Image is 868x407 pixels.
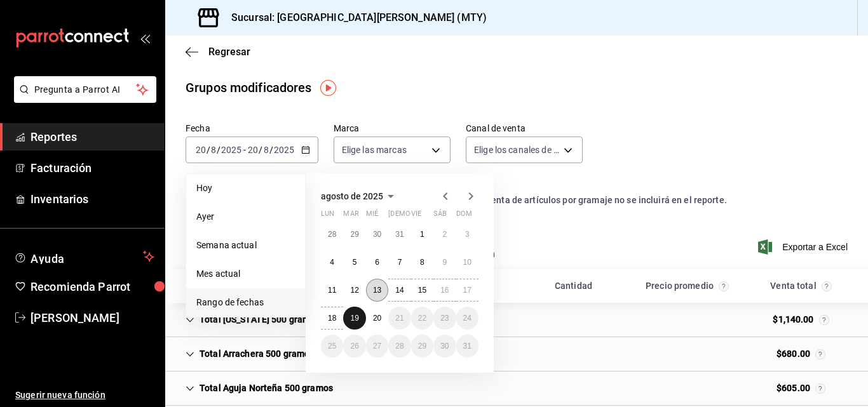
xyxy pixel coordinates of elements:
[564,349,584,359] div: Cell
[564,315,584,325] div: Cell
[343,251,365,274] button: 5 de agosto de 2025
[418,286,426,295] abbr: 15 de agosto de 2025
[343,210,358,223] abbr: martes
[175,274,403,298] div: HeadCell
[456,251,478,274] button: 10 de agosto de 2025
[388,251,410,274] button: 7 de agosto de 2025
[395,286,403,295] abbr: 14 de agosto de 2025
[328,230,336,239] abbr: 28 de julio de 2025
[463,258,471,267] abbr: 10 de agosto de 2025
[433,223,456,246] button: 2 de agosto de 2025
[420,258,424,267] abbr: 8 de agosto de 2025
[411,210,421,223] abbr: viernes
[221,10,487,25] h3: Sucursal: [GEOGRAPHIC_DATA][PERSON_NAME] (MTY)
[343,279,365,302] button: 12 de agosto de 2025
[165,303,868,337] div: Row
[433,335,456,357] button: 30 de agosto de 2025
[442,258,447,267] abbr: 9 de agosto de 2025
[328,314,336,323] abbr: 18 de agosto de 2025
[466,124,583,133] label: Canal de venta
[269,145,273,155] span: /
[411,223,433,246] button: 1 de agosto de 2025
[175,342,324,366] div: Cell
[388,335,410,357] button: 28 de agosto de 2025
[165,371,868,406] div: Row
[31,249,138,264] span: Ayuda
[14,76,156,103] button: Pregunta a Parrot AI
[366,251,388,274] button: 6 de agosto de 2025
[273,145,295,155] input: ----
[474,143,559,156] span: Elige los canales de venta
[442,230,447,239] abbr: 2 de agosto de 2025
[186,46,250,58] button: Regresar
[334,124,451,133] label: Marca
[208,46,250,58] span: Regresar
[196,182,295,195] span: Hoy
[186,78,312,97] div: Grupos modificadores
[418,314,426,323] abbr: 22 de agosto de 2025
[210,145,217,155] input: --
[31,309,154,326] span: [PERSON_NAME]
[366,335,388,357] button: 27 de agosto de 2025
[31,278,154,295] span: Recomienda Parrot
[330,258,334,267] abbr: 4 de agosto de 2025
[517,274,630,298] div: HeadCell
[463,314,471,323] abbr: 24 de agosto de 2025
[328,286,336,295] abbr: 11 de agosto de 2025
[395,342,403,350] abbr: 28 de agosto de 2025
[433,279,456,302] button: 16 de agosto de 2025
[366,210,378,223] abbr: miércoles
[217,145,220,155] span: /
[350,314,358,323] abbr: 19 de agosto de 2025
[440,342,449,350] abbr: 30 de agosto de 2025
[411,307,433,330] button: 22 de agosto de 2025
[433,307,456,330] button: 23 de agosto de 2025
[388,210,463,223] abbr: jueves
[766,342,836,366] div: Cell
[15,389,154,402] span: Sugerir nueva función
[343,335,365,357] button: 26 de agosto de 2025
[418,342,426,350] abbr: 29 de agosto de 2025
[186,124,318,133] label: Fecha
[328,342,336,350] abbr: 25 de agosto de 2025
[343,307,365,330] button: 19 de agosto de 2025
[388,279,410,302] button: 14 de agosto de 2025
[411,251,433,274] button: 8 de agosto de 2025
[456,279,478,302] button: 17 de agosto de 2025
[761,239,848,255] button: Exportar a Excel
[353,258,357,267] abbr: 5 de agosto de 2025
[411,279,433,302] button: 15 de agosto de 2025
[31,159,154,177] span: Facturación
[350,286,358,295] abbr: 12 de agosto de 2025
[677,384,698,394] div: Cell
[321,251,343,274] button: 4 de agosto de 2025
[373,314,381,323] abbr: 20 de agosto de 2025
[243,145,246,155] span: -
[564,384,584,394] div: Cell
[175,377,343,400] div: Cell
[342,143,407,156] span: Elige las marcas
[630,274,744,298] div: HeadCell
[388,223,410,246] button: 31 de julio de 2025
[320,80,336,96] img: Tooltip marker
[350,342,358,350] abbr: 26 de agosto de 2025
[321,191,383,201] span: agosto de 2025
[366,307,388,330] button: 20 de agosto de 2025
[677,315,698,325] div: Cell
[815,384,825,394] svg: Venta total = venta de artículos + venta grupos modificadores
[719,281,729,291] svg: Precio promedio = total artículos / cantidad
[321,279,343,302] button: 11 de agosto de 2025
[195,145,207,155] input: --
[259,145,262,155] span: /
[366,223,388,246] button: 30 de julio de 2025
[373,342,381,350] abbr: 27 de agosto de 2025
[373,286,381,295] abbr: 13 de agosto de 2025
[196,267,295,281] span: Mes actual
[465,230,470,239] abbr: 3 de agosto de 2025
[822,281,832,291] svg: La venta total considera cambios de precios en los artículos así como costos adicionales por grup...
[815,349,825,359] svg: Venta total = venta de artículos + venta grupos modificadores
[677,349,698,359] div: Cell
[763,308,839,331] div: Cell
[343,223,365,246] button: 29 de julio de 2025
[220,145,242,155] input: ----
